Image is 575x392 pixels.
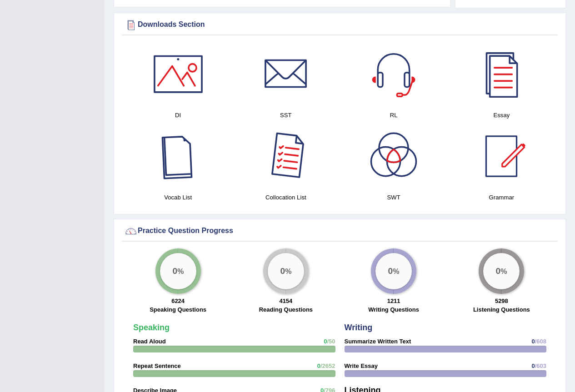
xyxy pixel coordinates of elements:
[531,338,535,345] span: 0
[268,253,304,289] div: %
[345,338,411,345] strong: Summarize Written Text
[279,298,292,304] strong: 4154
[496,266,501,276] big: 0
[345,193,443,202] h4: SWT
[483,253,520,289] div: %
[160,253,196,289] div: %
[129,110,227,120] h4: DI
[317,362,320,369] span: 0
[236,193,335,202] h4: Collocation List
[388,266,393,276] big: 0
[495,298,508,304] strong: 5298
[327,338,335,345] span: /50
[236,110,335,120] h4: SST
[133,323,170,332] strong: Speaking
[124,224,555,238] div: Practice Question Progress
[345,362,378,369] strong: Write Essay
[124,18,555,32] div: Downloads Section
[259,305,313,314] label: Reading Questions
[452,110,551,120] h4: Essay
[531,362,535,369] span: 0
[133,362,181,369] strong: Repeat Sentence
[150,305,206,314] label: Speaking Questions
[387,298,400,304] strong: 1211
[535,362,546,369] span: /603
[452,193,551,202] h4: Grammar
[368,305,419,314] label: Writing Questions
[172,266,177,276] big: 0
[133,338,166,345] strong: Read Aloud
[345,110,443,120] h4: RL
[171,298,185,304] strong: 6224
[280,266,285,276] big: 0
[324,338,327,345] span: 0
[375,253,412,289] div: %
[535,338,546,345] span: /608
[129,193,227,202] h4: Vocab List
[473,305,530,314] label: Listening Questions
[345,323,373,332] strong: Writing
[320,362,335,369] span: /2652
